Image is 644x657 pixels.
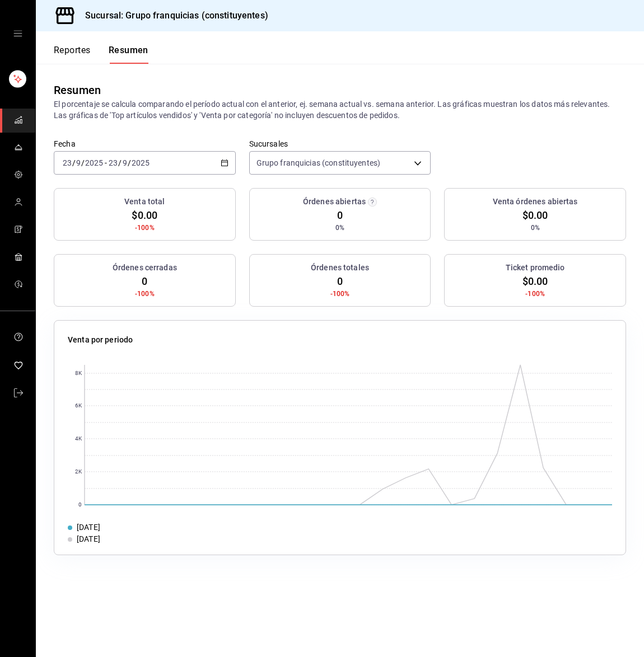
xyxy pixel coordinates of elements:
button: open drawer [13,29,22,38]
input: -- [122,158,128,167]
p: Venta por periodo [68,334,133,346]
button: Reportes [54,45,91,64]
span: -100% [525,289,545,299]
span: - [105,158,107,167]
text: 0 [78,502,82,508]
text: 2K [75,469,82,475]
p: El porcentaje se calcula comparando el período actual con el anterior, ej. semana actual vs. sema... [54,98,626,121]
label: Sucursales [249,140,431,148]
h3: Venta órdenes abiertas [493,196,578,208]
h3: Órdenes totales [311,262,369,274]
label: Fecha [54,140,236,148]
span: / [72,158,76,167]
div: navigation tabs [54,45,148,64]
span: -100% [330,289,350,299]
button: Resumen [109,45,148,64]
input: -- [108,158,118,167]
h3: Sucursal: Grupo franquicias (constituyentes) [76,9,268,22]
h3: Ticket promedio [506,262,565,274]
span: Grupo franquicias (constituyentes) [256,157,380,168]
span: / [118,158,122,167]
span: $0.00 [522,274,548,289]
span: 0% [531,223,540,233]
div: Resumen [54,82,101,98]
span: -100% [135,289,155,299]
input: -- [62,158,72,167]
span: 0 [337,274,343,289]
span: 0 [142,274,147,289]
input: -- [76,158,81,167]
span: $0.00 [132,208,157,223]
span: 0 [337,208,343,223]
span: -100% [135,223,155,233]
span: $0.00 [522,208,548,223]
div: [DATE] [77,522,100,533]
h3: Venta total [124,196,165,208]
span: 0% [335,223,344,233]
h3: Órdenes abiertas [303,196,366,208]
text: 8K [75,370,82,377]
h3: Órdenes cerradas [113,262,177,274]
input: ---- [131,158,150,167]
div: [DATE] [77,533,100,545]
input: ---- [85,158,104,167]
text: 6K [75,403,82,409]
span: / [128,158,131,167]
text: 4K [75,436,82,442]
span: / [81,158,85,167]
